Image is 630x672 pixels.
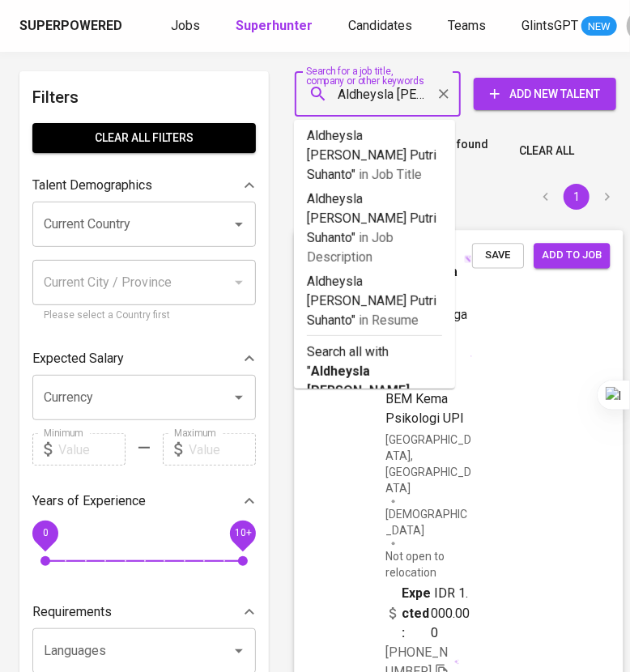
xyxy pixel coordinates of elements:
[530,184,623,210] nav: pagination navigation
[32,84,256,110] h6: Filters
[171,18,200,33] span: Jobs
[307,342,442,420] p: Search all with " "
[307,272,442,330] p: Aldheysla [PERSON_NAME] Putri Suhanto"
[171,16,203,36] a: Jobs
[307,364,410,418] b: Aldheysla [PERSON_NAME] Putri Suhanto"
[448,16,489,36] a: Teams
[32,596,256,628] div: Requirements
[45,128,243,148] span: Clear All filters
[234,528,251,539] span: 10+
[474,78,616,110] button: Add New Talent
[534,243,610,268] button: Add to job
[228,386,250,409] button: Open
[307,189,442,267] p: Aldheysla [PERSON_NAME] Putri Suhanto"
[385,584,472,642] div: IDR 1.000.000
[228,213,250,236] button: Open
[32,123,256,153] button: Clear All filters
[19,17,122,36] div: Superpowered
[472,243,524,268] button: Save
[385,506,472,538] span: [DEMOGRAPHIC_DATA]
[42,528,48,539] span: 0
[359,313,419,328] span: in Resume
[19,17,126,36] a: Superpowered
[564,184,590,210] button: page 1
[58,433,126,466] input: Value
[402,584,431,642] b: Expected:
[32,349,124,368] p: Expected Salary
[44,308,245,324] p: Please select a Country first
[487,84,603,104] span: Add New Talent
[32,176,152,195] p: Talent Demographics
[480,246,516,265] span: Save
[432,83,455,105] button: Clear
[348,16,415,36] a: Candidates
[385,243,462,282] span: Asriani Cahya Fitria
[307,126,442,185] p: Aldheysla [PERSON_NAME] Putri Suhanto"
[32,491,146,511] p: Years of Experience
[519,141,574,161] span: Clear All
[385,432,472,496] div: [GEOGRAPHIC_DATA], [GEOGRAPHIC_DATA]
[513,136,581,166] button: Clear All
[32,169,256,202] div: Talent Demographics
[32,342,256,375] div: Expected Salary
[385,390,464,425] span: BEM Kema Psikologi UPI
[521,16,617,36] a: GlintsGPT NEW
[228,640,250,662] button: Open
[385,548,472,581] p: Not open to relocation
[189,433,256,466] input: Value
[32,602,112,622] p: Requirements
[359,167,422,182] span: in Job Title
[236,16,316,36] a: Superhunter
[464,254,472,262] img: magic_wand.svg
[236,18,313,33] b: Superhunter
[521,18,578,33] span: GlintsGPT
[542,246,602,265] span: Add to job
[581,19,617,35] span: NEW
[32,485,256,517] div: Years of Experience
[348,18,412,33] span: Candidates
[448,18,486,33] span: Teams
